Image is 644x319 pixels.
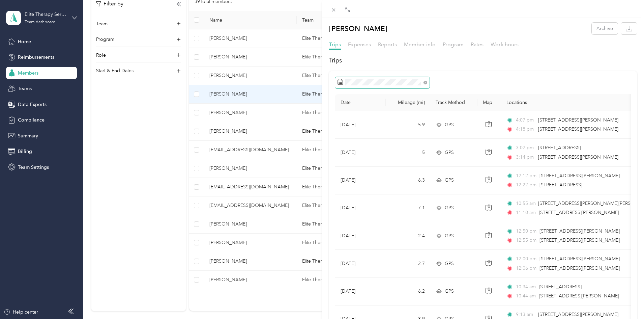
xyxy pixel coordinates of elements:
span: GPS [445,260,454,267]
span: [STREET_ADDRESS] [539,284,582,290]
td: 2.4 [386,222,430,250]
td: [DATE] [335,111,386,139]
span: 12:50 pm [516,228,536,235]
th: Mileage (mi) [386,94,430,111]
span: 12:00 pm [516,255,536,263]
td: [DATE] [335,139,386,166]
span: GPS [445,232,454,240]
span: GPS [445,149,454,156]
td: [DATE] [335,278,386,305]
h2: Trips [329,56,637,65]
span: [STREET_ADDRESS][PERSON_NAME] [539,228,620,234]
span: 10:34 am [516,283,536,291]
th: Map [477,94,501,111]
span: 12:12 pm [516,172,536,180]
span: 4:07 pm [516,116,535,124]
p: [PERSON_NAME] [329,23,387,34]
td: 2.7 [386,250,430,277]
span: Program [443,41,464,48]
td: [DATE] [335,250,386,277]
span: GPS [445,121,454,129]
span: [STREET_ADDRESS][PERSON_NAME] [538,312,618,317]
td: 5.9 [386,111,430,139]
td: [DATE] [335,194,386,222]
span: [STREET_ADDRESS][PERSON_NAME] [539,256,620,262]
span: 10:44 am [516,292,536,300]
span: 12:06 pm [516,265,536,272]
span: 3:02 pm [516,144,535,152]
td: 6.3 [386,167,430,194]
th: Track Method [430,94,477,111]
span: [STREET_ADDRESS][PERSON_NAME] [539,173,620,179]
span: 4:18 pm [516,126,535,133]
span: GPS [445,177,454,184]
span: GPS [445,288,454,295]
button: Archive [592,23,618,34]
span: 3:14 pm [516,154,535,161]
span: 9:13 am [516,311,535,318]
span: Member info [404,41,436,48]
span: [STREET_ADDRESS][PERSON_NAME] [539,210,619,215]
span: [STREET_ADDRESS][PERSON_NAME] [538,117,618,123]
td: [DATE] [335,167,386,194]
span: 12:22 pm [516,181,536,189]
span: [STREET_ADDRESS] [539,182,582,188]
span: [STREET_ADDRESS][PERSON_NAME] [539,237,620,243]
td: [DATE] [335,222,386,250]
span: Work hours [491,41,519,48]
td: 7.1 [386,194,430,222]
span: 10:55 am [516,200,535,207]
span: 12:55 pm [516,237,536,244]
span: [STREET_ADDRESS][PERSON_NAME] [538,126,618,132]
span: [STREET_ADDRESS][PERSON_NAME] [538,154,618,160]
span: [STREET_ADDRESS][PERSON_NAME] [539,293,619,299]
td: 5 [386,139,430,166]
span: [STREET_ADDRESS][PERSON_NAME] [539,265,620,271]
span: Trips [329,41,341,48]
iframe: Everlance-gr Chat Button Frame [606,281,644,319]
span: 11:10 am [516,209,536,216]
span: Rates [471,41,484,48]
td: 6.2 [386,278,430,305]
span: Expenses [348,41,371,48]
span: GPS [445,204,454,212]
span: Reports [378,41,397,48]
th: Date [335,94,386,111]
span: [STREET_ADDRESS] [538,145,581,151]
